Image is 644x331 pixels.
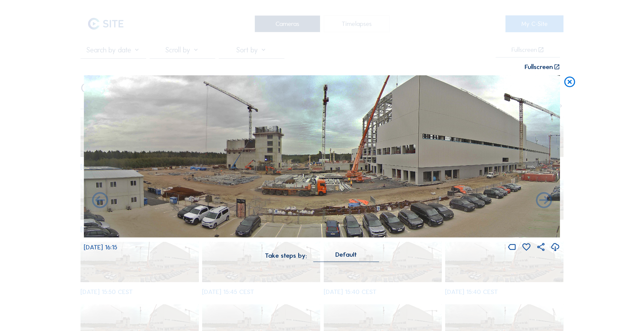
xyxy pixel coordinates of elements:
[84,75,560,237] img: Image
[335,252,357,257] div: Default
[84,243,117,251] span: [DATE] 16:15
[90,191,110,211] i: Forward
[525,64,553,71] div: Fullscreen
[313,252,379,262] div: Default
[265,252,307,259] div: Take steps by:
[534,191,554,211] i: Back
